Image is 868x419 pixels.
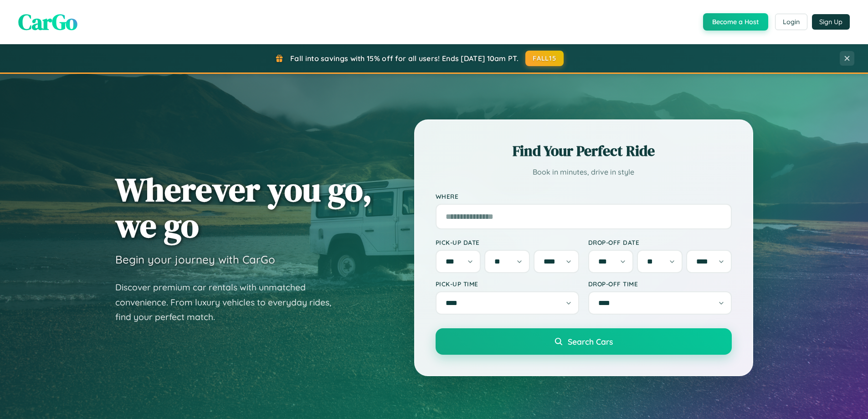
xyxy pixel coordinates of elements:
button: Login [775,14,807,30]
span: Search Cars [568,336,613,347]
label: Drop-off Date [588,238,732,246]
span: CarGo [18,7,77,37]
h1: Wherever you go, we go [115,171,372,243]
button: Sign Up [812,14,850,30]
label: Drop-off Time [588,280,732,288]
span: Fall into savings with 15% off for all users! Ends [DATE] 10am PT. [290,54,519,63]
label: Pick-up Date [436,238,579,246]
button: FALL15 [525,51,564,66]
label: Where [436,192,732,200]
p: Book in minutes, drive in style [436,166,732,179]
p: Discover premium car rentals with unmatched convenience. From luxury vehicles to everyday rides, ... [115,280,343,325]
button: Search Cars [436,328,732,355]
h3: Begin your journey with CarGo [115,253,275,266]
button: Become a Host [703,13,768,31]
label: Pick-up Time [436,280,579,288]
h2: Find Your Perfect Ride [436,141,732,161]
